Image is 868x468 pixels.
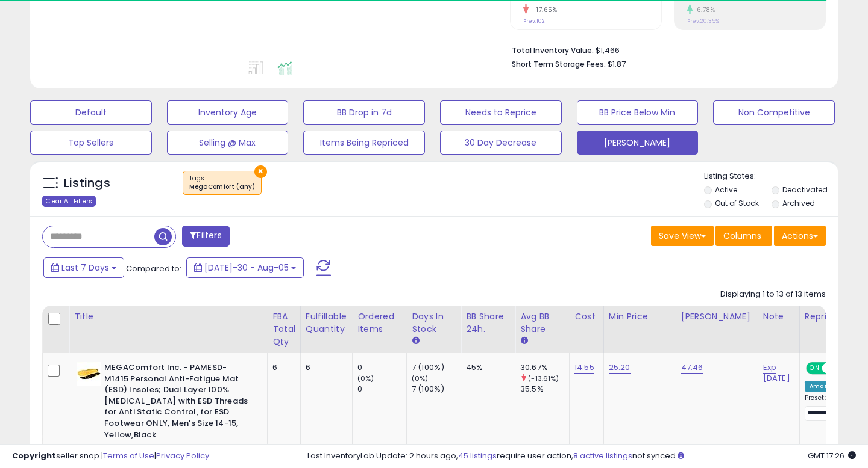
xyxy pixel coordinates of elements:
small: 6.78% [693,5,715,14]
div: 6 [306,362,343,373]
small: (-13.61%) [528,374,559,383]
div: Title [74,310,262,323]
small: Avg BB Share. [520,336,527,346]
div: Days In Stock [412,310,456,336]
p: Listing States: [704,171,838,182]
small: Prev: 102 [523,17,545,25]
div: 35.5% [520,384,569,395]
span: [DATE]-30 - Aug-05 [204,262,289,274]
b: Total Inventory Value: [512,45,594,55]
a: 45 listings [458,450,497,461]
button: Last 7 Days [43,257,124,278]
div: Clear All Filters [42,196,96,207]
button: [PERSON_NAME] [577,131,699,155]
img: 416aTt99mYL._SL40_.jpg [77,362,101,386]
button: Non Competitive [713,100,835,125]
b: MEGAComfort Inc. - PAMESD-M1415 Personal Anti-Fatigue Mat (ESD) Insoles; Dual Layer 100% [MEDICAL... [104,362,251,443]
span: Last 7 Days [61,262,109,274]
div: Fulfillable Quantity [306,310,347,336]
small: -17.65% [529,5,558,14]
div: 45% [466,362,506,373]
small: Prev: 20.35% [687,17,719,25]
div: Cost [574,310,599,323]
button: Selling @ Max [167,131,289,155]
span: 2025-08-13 17:26 GMT [808,450,856,461]
button: Filters [182,226,229,247]
small: (0%) [357,374,374,383]
div: Min Price [609,310,671,323]
li: $1,466 [512,42,817,57]
button: BB Price Below Min [577,100,699,125]
div: MegaComfort (any) [189,183,255,191]
div: seller snap | | [12,451,209,462]
button: Needs to Reprice [440,100,562,125]
b: Short Term Storage Fees: [512,59,606,69]
button: Save View [651,226,714,246]
div: BB Share 24h. [466,310,510,336]
div: 0 [357,384,406,395]
label: Out of Stock [715,198,759,208]
div: Preset: [805,394,852,421]
a: Privacy Policy [156,450,209,461]
a: Terms of Use [103,450,154,461]
div: Displaying 1 to 13 of 13 items [720,289,826,300]
div: 6 [272,362,291,373]
button: 30 Day Decrease [440,131,562,155]
small: Days In Stock. [412,336,419,346]
a: 25.20 [609,362,631,374]
button: Items Being Repriced [303,131,425,155]
button: [DATE]-30 - Aug-05 [186,257,304,278]
div: 7 (100%) [412,384,461,395]
button: BB Drop in 7d [303,100,425,125]
span: Tags : [189,174,255,192]
label: Active [715,185,737,195]
label: Deactivated [782,185,828,195]
button: Top Sellers [30,131,152,155]
div: 0 [357,362,406,373]
button: Default [30,100,152,125]
span: $1.87 [608,58,626,70]
div: Note [763,310,794,323]
div: Repricing [805,310,856,323]
div: Avg BB Share [520,310,564,336]
small: (0%) [412,374,429,383]
span: Columns [723,230,761,242]
a: 47.46 [681,362,703,374]
div: FBA Total Qty [272,310,295,348]
button: Inventory Age [167,100,289,125]
div: Ordered Items [357,310,401,336]
label: Archived [782,198,815,208]
a: 8 active listings [573,450,632,461]
a: 14.55 [574,362,594,374]
div: [PERSON_NAME] [681,310,753,323]
a: Exp [DATE] [763,362,790,384]
div: Amazon AI * [805,381,852,392]
span: Compared to: [126,263,181,274]
div: Last InventoryLab Update: 2 hours ago, require user action, not synced. [307,451,856,462]
button: Actions [774,226,826,246]
div: 30.67% [520,362,569,373]
button: Columns [715,226,772,246]
strong: Copyright [12,450,56,461]
h5: Listings [64,175,110,192]
div: 7 (100%) [412,362,461,373]
button: × [254,165,267,178]
span: ON [807,363,822,374]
